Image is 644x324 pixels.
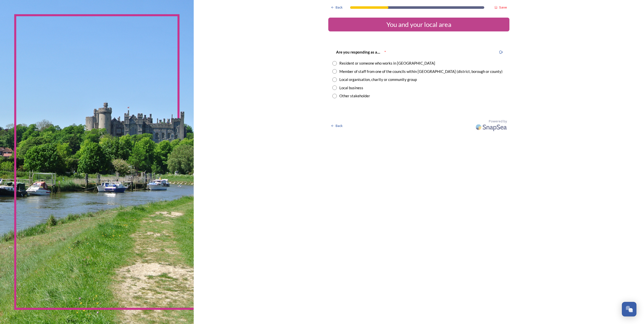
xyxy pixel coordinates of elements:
span: Powered by [489,119,507,124]
div: Local organisation, charity or community group [339,77,417,82]
div: Resident or someone who works in [GEOGRAPHIC_DATA] [339,60,435,66]
div: Local business [339,85,363,91]
span: Back [336,5,343,10]
div: You and your local area [330,20,507,29]
strong: Save [499,5,507,10]
div: Member of staff from one of the councils within [GEOGRAPHIC_DATA] (district, borough or county) [339,69,503,74]
span: Back [336,123,343,128]
img: SnapSea Logo [474,121,509,133]
div: Other stakeholder [339,93,370,99]
strong: Are you responding as a.... [336,50,380,54]
button: Open Chat [622,302,636,316]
